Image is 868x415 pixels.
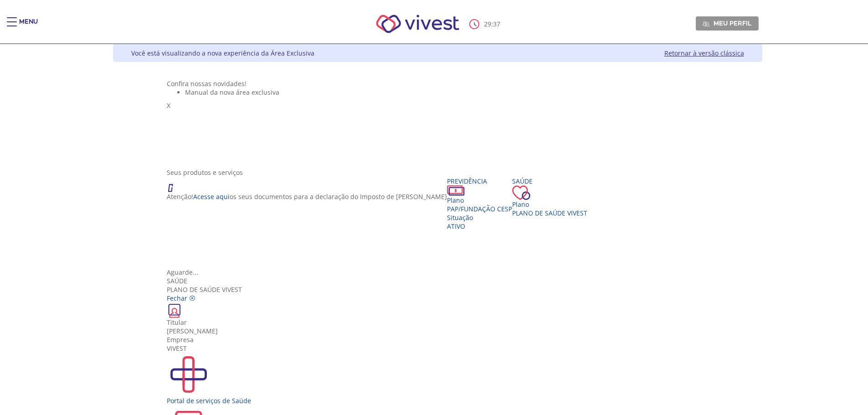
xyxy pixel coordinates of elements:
a: Meu perfil [696,16,759,30]
img: Meu perfil [703,20,709,27]
a: Fechar [167,294,195,302]
span: 37 [493,20,500,28]
img: ico_atencao.png [167,177,182,192]
div: Plano [512,200,587,209]
section: <span lang="pt-BR" dir="ltr">Visualizador do Conteúdo da Web</span> 1 [167,79,708,159]
span: 29 [484,20,491,28]
a: Retornar à versão clássica [664,49,744,57]
div: Empresa [167,335,708,344]
div: Seus produtos e serviços [167,168,708,177]
div: Menu [19,17,38,36]
div: [PERSON_NAME] [167,327,708,335]
div: Plano [447,196,512,205]
img: ico_dinheiro.png [447,185,465,196]
span: Meu perfil [714,19,751,27]
div: Previdência [447,177,512,185]
div: Titular [167,318,708,327]
div: Confira nossas novidades! [167,79,708,88]
div: Aguarde... [167,268,708,277]
div: Saúde [512,177,587,185]
span: Ativo [447,222,465,231]
span: X [167,101,170,110]
span: Manual da nova área exclusiva [185,88,279,97]
img: ico_carteirinha.png [167,302,182,318]
div: Você está visualizando a nova experiência da Área Exclusiva [131,49,314,57]
div: Saúde [167,277,708,285]
div: : [469,19,502,29]
img: ico_coracao.png [512,185,530,200]
span: Plano de Saúde VIVEST [512,209,587,217]
span: PAP/Fundação CESP [447,205,512,213]
a: Portal de serviços de Saúde [167,353,708,405]
div: VIVEST [167,344,708,353]
div: Plano de Saúde VIVEST [167,277,708,294]
img: PortalSaude.svg [167,353,211,396]
a: Saúde PlanoPlano de Saúde VIVEST [512,177,587,217]
img: Vivest [366,5,469,43]
a: Previdência PlanoPAP/Fundação CESP SituaçãoAtivo [447,177,512,231]
a: Acesse aqui [193,192,230,201]
p: Atenção! os seus documentos para a declaração do Imposto de [PERSON_NAME] [167,192,447,201]
div: Situação [447,213,512,222]
span: Fechar [167,294,187,302]
div: Portal de serviços de Saúde [167,396,708,405]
